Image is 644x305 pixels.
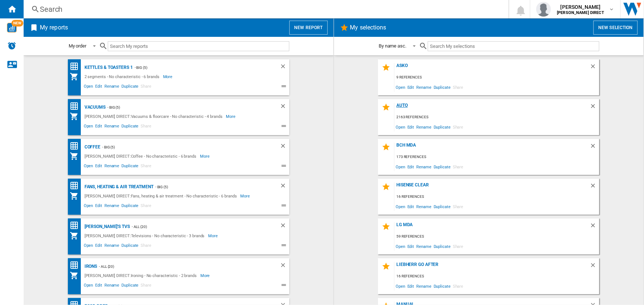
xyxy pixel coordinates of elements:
div: My Assortment [70,112,83,121]
div: Price Ranking [70,181,83,190]
span: More [200,271,211,280]
span: Duplicate [120,123,140,132]
span: [PERSON_NAME] [557,3,604,11]
span: Edit [406,162,416,172]
div: Delete [590,103,599,113]
div: Vacuums [83,103,106,112]
span: Edit [94,202,103,211]
span: Edit [94,123,103,132]
span: Edit [94,242,103,251]
span: Rename [103,123,120,132]
span: Duplicate [433,162,452,172]
div: Liebherr go after [395,262,590,272]
div: 173 references [395,152,599,162]
h2: My reports [38,21,69,35]
span: NEW [11,20,23,27]
span: Edit [406,241,416,251]
div: My Assortment [70,231,83,240]
div: - Big (5) [133,63,265,72]
button: New selection [593,21,638,35]
div: [PERSON_NAME]'s TVs [83,222,130,231]
div: [PERSON_NAME] DIRECT:Coffee - No characteristic - 6 brands [83,152,200,161]
span: Duplicate [433,82,452,92]
span: Duplicate [120,282,140,291]
div: [PERSON_NAME] DIRECT:Televisions - No characteristic - 3 brands [83,231,209,240]
div: 2163 references [395,113,599,122]
span: Open [83,202,94,211]
span: Share [452,162,465,172]
div: 59 references [395,232,599,241]
span: Edit [94,282,103,291]
img: alerts-logo.svg [7,41,16,50]
span: More [226,112,237,121]
div: Price Ranking [70,261,83,270]
div: My order [69,43,86,49]
span: Rename [103,202,120,211]
div: Delete [280,63,289,72]
div: - Big (5) [100,143,265,152]
div: Coffee [83,143,100,152]
div: Search [40,4,489,14]
span: Duplicate [433,281,452,291]
div: LG MDA [395,222,590,232]
div: 16 references [395,272,599,281]
span: Open [395,162,406,172]
div: asko [395,63,590,73]
span: Duplicate [433,241,452,251]
span: More [241,192,251,200]
span: Rename [415,241,432,251]
span: Rename [415,82,432,92]
span: Rename [103,282,120,291]
h2: My selections [349,21,388,35]
div: Price Ranking [70,221,83,230]
img: profile.jpg [536,2,551,17]
span: Rename [103,162,120,171]
span: Rename [415,162,432,172]
span: Share [452,241,465,251]
div: Kettles & Toasters 1 [83,63,133,72]
span: Open [395,281,406,291]
span: Open [395,201,406,211]
div: Delete [280,222,289,231]
span: Rename [103,242,120,251]
div: Delete [590,143,599,152]
div: - ALL (20) [130,222,265,231]
span: Share [140,202,152,211]
span: Edit [406,82,416,92]
span: Edit [94,162,103,171]
span: Edit [406,122,416,132]
span: Edit [406,281,416,291]
span: Open [83,282,94,291]
span: Open [83,83,94,92]
div: Delete [590,182,599,192]
div: My Assortment [70,192,83,200]
span: Share [140,282,152,291]
div: BCH MDA [395,143,590,152]
span: Share [140,242,152,251]
div: Fans, Heating & Air Treatment [83,182,154,192]
span: Edit [406,201,416,211]
div: Delete [280,103,289,112]
span: Duplicate [120,242,140,251]
div: [PERSON_NAME] DIRECT:Fans, heating & air treatment - No characteristic - 6 brands [83,192,241,200]
div: Price Ranking [70,102,83,111]
div: - Big (5) [154,182,265,192]
div: My Assortment [70,271,83,280]
div: Price Ranking [70,62,83,71]
div: - ALL (20) [97,262,265,271]
div: Hisense clear [395,182,590,192]
div: My Assortment [70,152,83,161]
span: Duplicate [120,202,140,211]
span: Rename [415,201,432,211]
span: Open [83,123,94,132]
span: Share [452,201,465,211]
div: Delete [280,143,289,152]
div: My Assortment [70,72,83,81]
div: Delete [590,262,599,272]
span: More [163,72,174,81]
div: Delete [590,63,599,73]
div: Delete [590,222,599,232]
div: 9 references [395,73,599,82]
input: Search My selections [428,41,599,51]
span: Open [395,241,406,251]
